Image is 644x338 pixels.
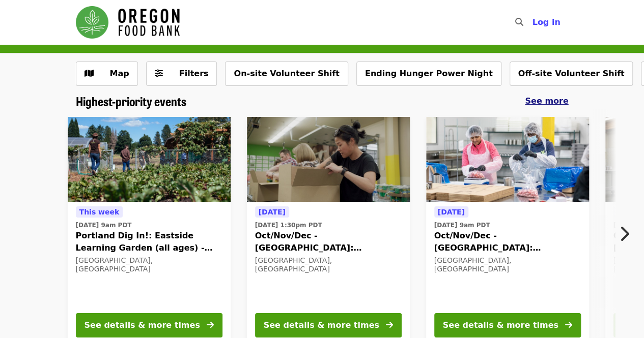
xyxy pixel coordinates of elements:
a: Highest-priority events [76,94,186,109]
span: Oct/Nov/Dec - [GEOGRAPHIC_DATA]: Repack/Sort (age [DEMOGRAPHIC_DATA]+) [255,230,402,254]
i: search icon [515,17,523,27]
time: [DATE] 9am PDT [76,221,132,230]
a: See more [525,95,568,107]
div: [GEOGRAPHIC_DATA], [GEOGRAPHIC_DATA] [434,256,581,273]
div: [GEOGRAPHIC_DATA], [GEOGRAPHIC_DATA] [76,256,222,273]
img: Oregon Food Bank - Home [76,6,180,39]
div: See details & more times [443,319,558,331]
button: Off-site Volunteer Shift [510,62,633,86]
button: Filters (0 selected) [146,62,217,86]
div: Highest-priority events [68,94,577,109]
span: Map [110,69,129,78]
i: map icon [85,69,94,78]
span: Filters [179,69,209,78]
img: Oct/Nov/Dec - Portland: Repack/Sort (age 8+) organized by Oregon Food Bank [247,117,410,202]
img: Portland Dig In!: Eastside Learning Garden (all ages) - Aug/Sept/Oct organized by Oregon Food Bank [68,117,231,202]
button: Next item [610,220,644,248]
img: Oct/Nov/Dec - Beaverton: Repack/Sort (age 10+) organized by Oregon Food Bank [426,117,589,202]
div: [GEOGRAPHIC_DATA], [GEOGRAPHIC_DATA] [255,256,402,273]
div: See details & more times [264,319,379,331]
button: See details & more times [255,313,402,337]
i: chevron-right icon [619,224,629,243]
i: arrow-right icon [386,320,393,330]
span: [DATE] [259,208,286,216]
span: [DATE] [438,208,465,216]
button: Ending Hunger Power Night [356,62,501,86]
button: Log in [524,12,568,33]
input: Search [529,10,537,35]
span: Oct/Nov/Dec - [GEOGRAPHIC_DATA]: Repack/Sort (age [DEMOGRAPHIC_DATA]+) [434,230,581,254]
time: [DATE] 1:30pm PDT [255,221,322,230]
i: sliders-h icon [155,69,163,78]
i: arrow-right icon [207,320,214,330]
time: [DATE] 9am PDT [434,221,490,230]
span: Log in [532,17,560,27]
button: See details & more times [76,313,222,337]
button: See details & more times [434,313,581,337]
button: Show map view [76,62,138,86]
button: On-site Volunteer Shift [225,62,348,86]
span: Highest-priority events [76,92,186,110]
i: arrow-right icon [565,320,572,330]
span: See more [525,96,568,106]
div: See details & more times [85,319,200,331]
span: Portland Dig In!: Eastside Learning Garden (all ages) - Aug/Sept/Oct [76,230,222,254]
span: This week [79,208,120,216]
